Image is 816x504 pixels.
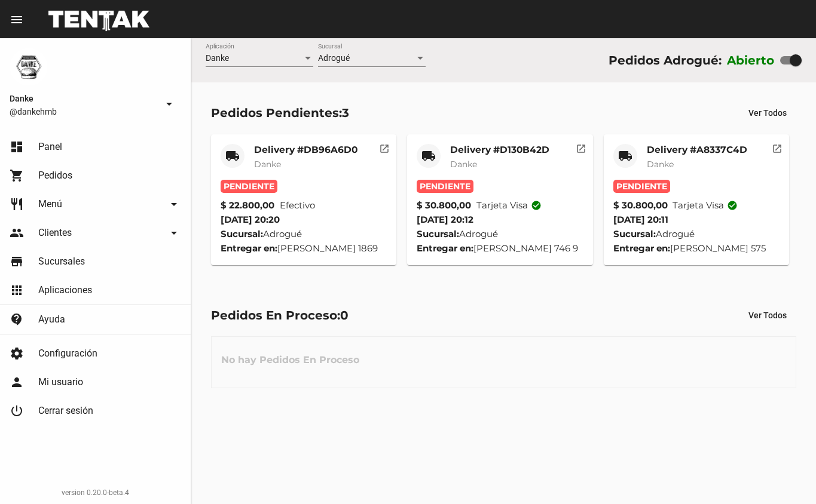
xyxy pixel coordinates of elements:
div: Pedidos En Proceso: [211,306,349,325]
span: Pendiente [613,180,670,193]
mat-icon: power_settings_new [10,404,24,418]
span: Configuración [38,348,97,359]
mat-icon: open_in_new [576,142,586,152]
span: 0 [340,308,349,322]
mat-icon: local_shipping [421,149,436,163]
span: Pendiente [221,180,277,193]
mat-icon: local_shipping [618,149,632,163]
div: [PERSON_NAME] 575 [613,241,780,256]
span: [DATE] 20:12 [417,214,473,225]
span: Pedidos [38,170,72,182]
span: Tarjeta visa [673,198,738,213]
strong: $ 30.800,00 [417,198,471,213]
mat-icon: arrow_drop_down [167,226,181,240]
span: Cerrar sesión [38,405,93,417]
button: Ver Todos [739,102,796,124]
mat-card-title: Delivery #D130B42D [450,144,549,156]
mat-icon: person [10,375,24,389]
mat-icon: people [10,226,24,240]
span: Ver Todos [748,311,787,320]
mat-icon: shopping_cart [10,168,24,183]
div: Pedidos Adrogué: [609,51,722,70]
span: Ayuda [38,314,65,325]
span: Clientes [38,227,72,239]
strong: $ 22.800,00 [221,198,274,213]
span: Menú [38,198,62,210]
mat-icon: apps [10,283,24,297]
div: [PERSON_NAME] 746 9 [417,241,583,256]
div: version 0.20.0-beta.4 [10,487,181,499]
label: Abierto [727,51,775,70]
div: [PERSON_NAME] 1869 [221,241,387,256]
h3: No hay Pedidos En Proceso [212,342,369,378]
img: 1d4517d0-56da-456b-81f5-6111ccf01445.png [10,48,48,86]
mat-icon: contact_support [10,312,24,327]
span: Danke [647,159,674,170]
div: Adrogué [221,227,387,241]
span: Mi usuario [38,376,83,388]
span: 3 [342,106,349,120]
span: Efectivo [280,198,315,213]
div: Adrogué [417,227,583,241]
strong: Entregar en: [221,242,277,254]
span: Danke [450,159,477,170]
mat-icon: menu [10,13,24,27]
mat-icon: store [10,254,24,269]
mat-card-title: Delivery #A8337C4D [647,144,747,156]
mat-icon: settings [10,346,24,361]
mat-icon: check_circle [727,200,738,211]
strong: Sucursal: [221,228,263,239]
mat-icon: open_in_new [379,142,390,152]
strong: Sucursal: [417,228,459,239]
strong: Sucursal: [613,228,656,239]
mat-card-title: Delivery #DB96A6D0 [254,144,357,156]
strong: Entregar en: [417,242,473,254]
mat-icon: local_shipping [225,149,240,163]
mat-icon: restaurant [10,197,24,211]
iframe: chat widget [766,456,804,492]
span: Danke [206,53,229,63]
span: @dankehmb [10,106,157,118]
span: [DATE] 20:20 [221,214,280,225]
span: Pendiente [417,180,473,193]
span: Aplicaciones [38,284,92,296]
span: Danke [10,91,157,106]
mat-icon: dashboard [10,140,24,154]
span: [DATE] 20:11 [613,214,668,225]
div: Adrogué [613,227,780,241]
span: Tarjeta visa [476,198,542,213]
span: Danke [254,159,281,170]
strong: Entregar en: [613,242,670,254]
span: Panel [38,141,62,153]
strong: $ 30.800,00 [613,198,668,213]
div: Pedidos Pendientes: [211,103,349,122]
mat-icon: arrow_drop_down [167,197,181,211]
span: Ver Todos [748,108,787,118]
span: Adrogué [318,53,350,63]
mat-icon: check_circle [531,200,542,211]
button: Ver Todos [739,305,796,326]
mat-icon: arrow_drop_down [162,97,176,111]
mat-icon: open_in_new [772,142,783,152]
span: Sucursales [38,256,85,268]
